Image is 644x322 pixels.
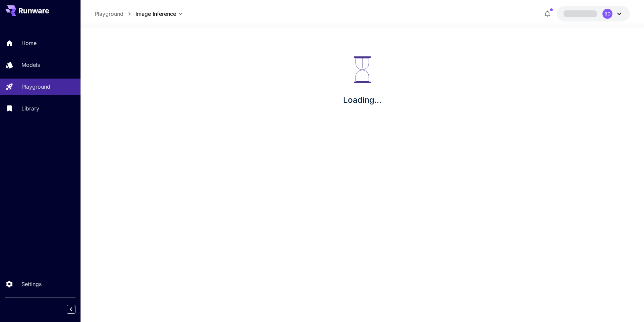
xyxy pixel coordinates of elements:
[21,104,39,112] p: Library
[21,61,40,69] p: Models
[67,305,75,314] button: Collapse sidebar
[602,9,612,19] div: BD
[72,303,80,315] div: Collapse sidebar
[95,10,136,18] nav: breadcrumb
[21,280,42,288] p: Settings
[95,10,123,18] a: Playground
[21,39,37,47] p: Home
[343,94,381,106] p: Loading...
[21,83,50,91] p: Playground
[557,6,630,21] button: BD
[136,10,176,18] span: Image Inference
